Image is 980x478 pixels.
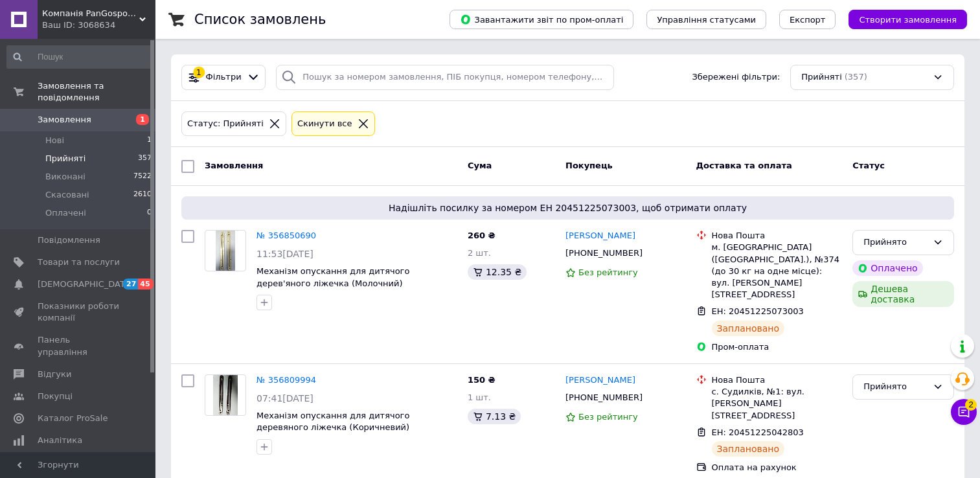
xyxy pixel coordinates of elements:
[578,267,638,277] span: Без рейтингу
[696,161,792,170] span: Доставка та оплата
[138,153,152,165] span: 357
[42,19,155,31] div: Ваш ID: 3068634
[45,207,86,219] span: Оплачені
[712,462,843,473] div: Оплата на рахунок
[38,279,133,290] span: [DEMOGRAPHIC_DATA]
[712,242,843,301] div: м. [GEOGRAPHIC_DATA] ([GEOGRAPHIC_DATA].), №374 (до 30 кг на одне місце): вул. [PERSON_NAME][STRE...
[852,260,922,276] div: Оплачено
[133,171,152,183] span: 7522
[256,266,409,288] a: Механізм опускання для дитячого дерев'яного ліжечка (Молочний)
[206,71,242,84] span: Фільтри
[147,135,152,146] span: 1
[468,248,491,258] span: 2 шт.
[45,153,85,165] span: Прийняті
[45,189,89,201] span: Скасовані
[38,334,120,358] span: Панель управління
[712,386,843,422] div: с. Судилків, №1: вул. [PERSON_NAME][STREET_ADDRESS]
[38,256,120,268] span: Товари та послуги
[193,67,205,78] div: 1
[578,412,638,422] span: Без рейтингу
[205,161,263,170] span: Замовлення
[849,10,967,29] button: Створити замовлення
[852,281,954,307] div: Дешева доставка
[646,10,766,29] button: Управління статусами
[863,236,928,249] div: Прийнято
[468,264,527,280] div: 12.35 ₴
[852,161,885,170] span: Статус
[38,391,73,402] span: Покупці
[194,12,326,27] h1: Список замовлень
[836,14,967,24] a: Створити замовлення
[6,45,153,69] input: Пошук
[147,207,152,219] span: 0
[565,230,635,242] a: [PERSON_NAME]
[712,230,843,242] div: Нова Пошта
[256,411,409,433] a: Механізм опускання для дитячого деревяного ліжечка (Коричневий)
[859,15,957,25] span: Створити замовлення
[563,245,645,262] div: [PHONE_NUMBER]
[38,435,82,446] span: Аналітика
[468,409,521,424] div: 7.13 ₴
[138,279,153,290] span: 45
[468,375,496,385] span: 150 ₴
[565,374,635,387] a: [PERSON_NAME]
[38,413,108,424] span: Каталог ProSale
[213,375,238,415] img: Фото товару
[45,171,85,183] span: Виконані
[187,201,949,214] span: Надішліть посилку за номером ЕН 20451225073003, щоб отримати оплату
[565,161,613,170] span: Покупець
[185,117,266,131] div: Статус: Прийняті
[450,10,633,29] button: Завантажити звіт по пром-оплаті
[712,321,785,336] div: Заплановано
[256,231,316,240] a: № 356850690
[256,249,313,259] span: 11:53[DATE]
[468,393,491,402] span: 1 шт.
[256,375,316,385] a: № 356809994
[712,306,804,316] span: ЕН: 20451225073003
[38,369,71,380] span: Відгуки
[965,399,977,411] span: 2
[38,80,155,104] span: Замовлення та повідомлення
[216,231,235,271] img: Фото товару
[657,15,756,25] span: Управління статусами
[712,427,804,437] span: ЕН: 20451225042803
[460,14,623,25] span: Завантажити звіт по пром-оплаті
[38,114,91,126] span: Замовлення
[712,441,785,457] div: Заплановано
[779,10,836,29] button: Експорт
[133,189,152,201] span: 2610
[38,234,100,246] span: Повідомлення
[42,8,139,19] span: Компанія PanGospodar рада Вам по буднях з 9-00 до 18-00 та онлайн 24/7
[468,231,496,240] span: 260 ₴
[295,117,355,131] div: Cкинути все
[801,71,841,84] span: Прийняті
[256,393,313,404] span: 07:41[DATE]
[790,15,826,25] span: Експорт
[136,114,149,125] span: 1
[863,380,928,394] div: Прийнято
[205,230,246,271] a: Фото товару
[45,135,64,146] span: Нові
[468,161,492,170] span: Cума
[276,65,613,90] input: Пошук за номером замовлення, ПІБ покупця, номером телефону, Email, номером накладної
[38,301,120,324] span: Показники роботи компанії
[205,374,246,416] a: Фото товару
[712,341,843,353] div: Пром-оплата
[712,374,843,386] div: Нова Пошта
[563,389,645,406] div: [PHONE_NUMBER]
[845,72,867,82] span: (357)
[692,71,780,84] span: Збережені фільтри:
[123,279,138,290] span: 27
[951,399,977,425] button: Чат з покупцем2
